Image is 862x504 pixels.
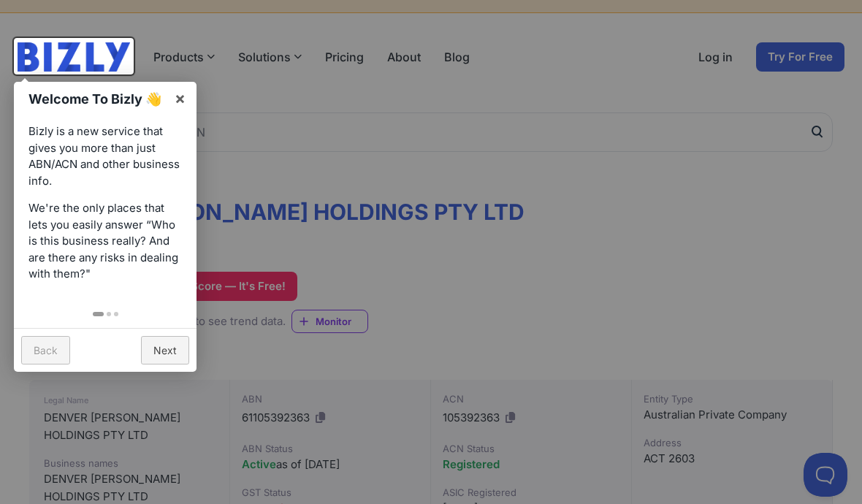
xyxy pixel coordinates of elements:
p: Bizly is a new service that gives you more than just ABN/ACN and other business info. [28,123,182,189]
a: × [164,82,197,115]
a: Next [141,336,189,364]
p: We're the only places that lets you easily answer “Who is this business really? And are there any... [28,200,182,283]
a: Back [21,336,70,364]
h1: Welcome To Bizly 👋 [28,89,167,109]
